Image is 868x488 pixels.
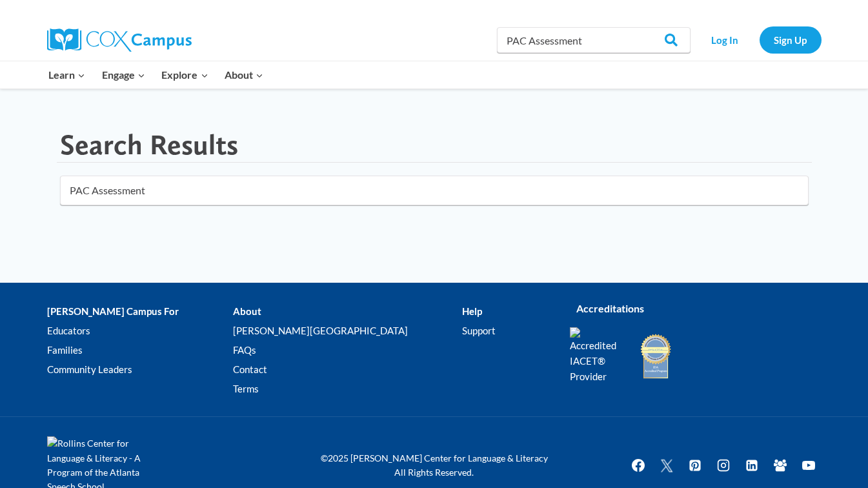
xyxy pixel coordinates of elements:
button: Child menu of Explore [154,61,217,88]
button: Child menu of About [216,61,272,88]
a: Terms [233,380,462,399]
nav: Secondary Navigation [697,26,822,53]
a: Instagram [711,452,736,478]
a: Educators [47,321,233,341]
h1: Search Results [60,128,238,162]
a: Sign Up [760,26,822,53]
a: FAQs [233,341,462,360]
button: Child menu of Learn [41,61,94,88]
a: Community Leaders [47,360,233,380]
a: Twitter [654,452,680,478]
a: Pinterest [682,452,708,478]
a: YouTube [796,452,822,478]
input: Search for... [60,176,809,205]
img: IDA Accredited [640,332,672,380]
img: Cox Campus [47,28,192,52]
img: Accredited IACET® Provider [570,327,625,384]
strong: Accreditations [576,302,644,314]
p: ©2025 [PERSON_NAME] Center for Language & Literacy All Rights Reserved. [312,451,557,480]
a: Log In [697,26,753,53]
a: Linkedin [739,452,765,478]
nav: Primary Navigation [41,61,272,88]
a: [PERSON_NAME][GEOGRAPHIC_DATA] [233,321,462,341]
button: Child menu of Engage [94,61,154,88]
a: Families [47,341,233,360]
a: Contact [233,360,462,380]
img: Twitter X icon white [659,458,674,473]
a: Facebook Group [767,452,793,478]
input: Search Cox Campus [497,27,691,53]
a: Support [462,321,550,341]
a: Facebook [625,452,651,478]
